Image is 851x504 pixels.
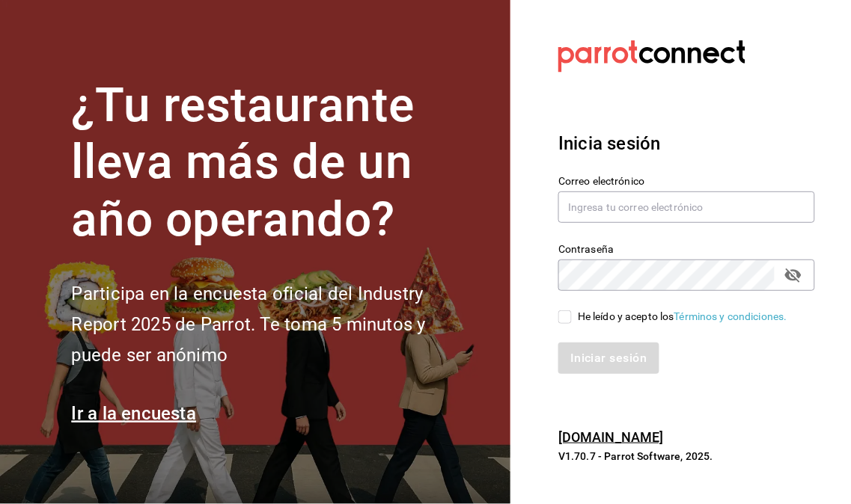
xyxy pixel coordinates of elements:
[674,310,787,322] a: Términos y condiciones.
[558,244,815,254] label: Contraseña
[578,309,787,325] div: He leído y acepto los
[781,262,806,288] button: passwordField
[72,77,476,249] h1: ¿Tu restaurante lleva más de un año operando?
[558,429,664,445] a: [DOMAIN_NAME]
[558,449,815,464] p: V1.70.7 - Parrot Software, 2025.
[558,176,815,186] label: Correo electrónico
[558,191,815,223] input: Ingresa tu correo electrónico
[72,279,476,370] h2: Participa en la encuesta oficial del Industry Report 2025 de Parrot. Te toma 5 minutos y puede se...
[558,130,815,157] h3: Inicia sesión
[72,403,197,424] a: Ir a la encuesta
